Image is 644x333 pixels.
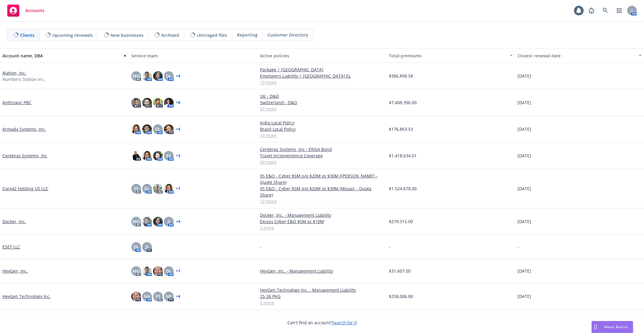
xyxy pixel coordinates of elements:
[517,73,531,79] span: [DATE]
[133,218,140,225] span: MQ
[389,218,413,225] span: $279,315.00
[142,124,152,134] img: photo
[164,184,174,194] img: photo
[142,266,152,276] img: photo
[2,76,45,82] span: Numbers Station Inc.
[604,324,628,329] span: Nova Assist
[386,48,515,63] button: Total premiums
[260,185,384,198] a: XS E&O - Cyber $5M p/o $20M xs $30M (Mosaic - Quota Share)
[142,217,152,226] img: photo
[131,98,141,107] img: photo
[260,218,384,225] a: Excess Cyber E&O $5M xs $10M
[260,244,261,250] span: -
[389,152,417,159] span: $1,418,634.01
[5,2,47,19] a: Accounts
[517,268,531,274] span: [DATE]
[166,152,171,159] span: KS
[260,79,384,85] a: 13 more
[155,126,161,132] span: DL
[389,268,411,274] span: $31,607.00
[517,126,531,132] span: [DATE]
[145,244,149,250] span: JS
[585,5,598,17] a: Report a Bug
[155,293,160,299] span: YS
[389,99,417,106] span: $7,408,396.00
[111,32,143,38] span: New businesses
[260,225,384,231] a: 7 more
[176,154,180,158] a: + 3
[287,319,357,326] span: Can't find an account?
[131,151,141,161] img: photo
[260,212,384,218] a: Docker, Inc. - Management Liability
[153,151,163,161] img: photo
[2,126,46,132] a: Armada Systems, Inc.
[517,152,531,159] span: [DATE]
[2,152,47,159] a: Cerebras Systems, Inc
[591,321,633,333] button: Nova Assist
[166,268,171,274] span: DL
[268,32,308,38] span: Customer Directory
[2,268,28,274] a: HeyGen, Inc.
[517,218,531,225] span: [DATE]
[176,127,180,131] a: + 4
[197,32,227,38] span: Untriaged files
[260,299,384,306] a: 2 more
[260,152,384,159] a: Travel Inconvenience Coverage
[142,71,152,81] img: photo
[166,293,172,299] span: NP
[52,32,93,38] span: Upcoming renewals
[260,159,384,165] a: 24 more
[153,217,163,226] img: photo
[133,244,139,250] span: DL
[144,185,150,192] span: DL
[25,8,44,13] span: Accounts
[2,244,20,250] a: ESET LLC
[389,53,506,59] div: Total premiums
[129,48,258,63] button: Service team
[389,73,413,79] span: $386,898.58
[133,268,140,274] span: MQ
[260,93,384,99] a: UK - D&O
[133,73,140,79] span: MQ
[166,73,171,79] span: DL
[260,173,384,185] a: XS E&O - Cyber $5M p/o $20M xs $30M ([PERSON_NAME] - Quote Share)
[176,220,180,223] a: + 4
[517,293,531,299] span: [DATE]
[613,5,625,17] a: Switch app
[176,187,180,191] a: + 1
[260,146,384,152] a: Cerebras Systems, Inc - ERISA Bond
[389,244,390,250] span: -
[131,124,141,134] img: photo
[164,98,174,107] img: photo
[260,132,384,139] a: 14 more
[2,53,120,59] div: Account name, DBA
[260,120,384,126] a: India Local Policy
[389,293,413,299] span: $258,006.00
[2,99,31,106] a: Anthropic PBC
[517,99,531,106] span: [DATE]
[389,185,417,192] span: $1,524,678.00
[260,53,384,59] div: Active policies
[517,53,635,59] div: Closest renewal date
[260,268,384,274] a: HeyGen, Inc. - Management Liability
[2,185,48,192] a: Core42 Holding US LLC
[389,126,413,132] span: $176,863.53
[517,185,531,192] span: [DATE]
[176,295,180,298] a: + 4
[2,70,26,76] a: Alation, Inc.
[20,32,34,38] span: Clients
[332,320,357,325] a: Search for it
[161,32,179,38] span: Archived
[599,5,611,17] a: Search
[176,101,180,104] a: + 8
[131,292,141,301] img: photo
[260,198,384,204] a: 12 more
[153,98,163,107] img: photo
[134,185,139,192] span: YS
[142,151,152,161] img: photo
[258,48,386,63] button: Active policies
